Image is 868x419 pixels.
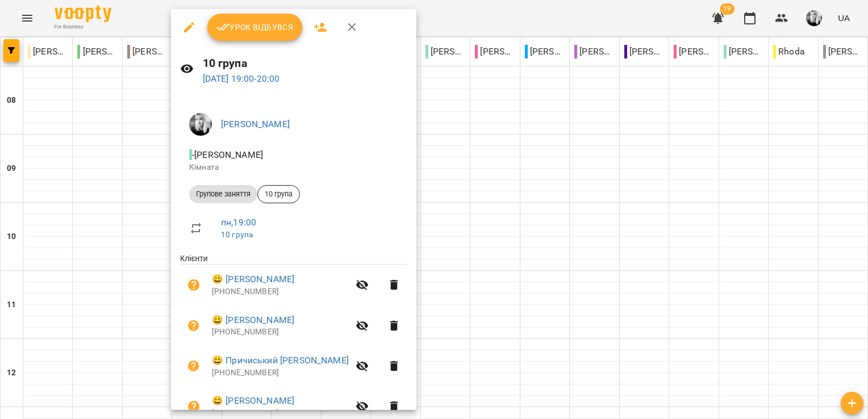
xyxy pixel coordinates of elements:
img: 4d944a73d5954ee7d998d04973935125.jpg [189,113,212,136]
a: 10 група [221,230,253,239]
span: - [PERSON_NAME] [189,149,265,160]
span: 10 група [258,189,299,199]
p: Кімната [189,162,398,173]
a: 😀 Причиський [PERSON_NAME] [212,354,349,367]
p: [PHONE_NUMBER] [212,408,349,419]
button: Візит ще не сплачено. Додати оплату? [180,312,207,340]
a: [DATE] 19:00-20:00 [203,73,280,84]
p: [PHONE_NUMBER] [212,326,349,338]
a: 😀 [PERSON_NAME] [212,394,294,408]
span: Урок відбувся [216,20,294,34]
h6: 10 група [203,55,408,72]
div: 10 група [257,185,300,203]
p: [PHONE_NUMBER] [212,367,349,379]
button: Візит ще не сплачено. Додати оплату? [180,353,207,380]
p: [PHONE_NUMBER] [212,286,349,298]
button: Урок відбувся [207,14,303,41]
span: Групове заняття [189,189,257,199]
a: пн , 19:00 [221,217,256,228]
a: [PERSON_NAME] [221,119,290,129]
a: 😀 [PERSON_NAME] [212,273,294,286]
a: 😀 [PERSON_NAME] [212,313,294,327]
button: Візит ще не сплачено. Додати оплату? [180,271,207,299]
